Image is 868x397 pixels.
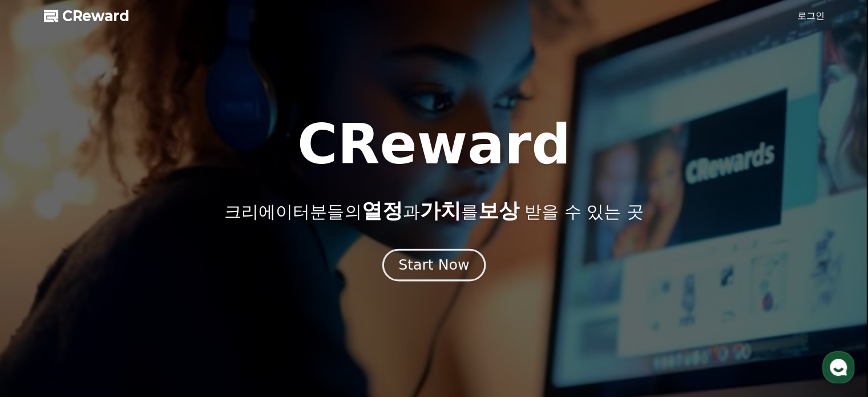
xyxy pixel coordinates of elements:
[104,320,118,329] span: 대화
[398,255,469,275] div: Start Now
[36,319,43,328] span: 홈
[75,302,147,331] a: 대화
[147,302,219,331] a: 설정
[478,199,519,222] span: 보상
[297,117,571,172] h1: CReward
[3,302,75,331] a: 홈
[62,7,130,25] span: CReward
[382,248,486,281] button: Start Now
[385,261,483,272] a: Start Now
[44,7,130,25] a: CReward
[419,199,461,222] span: 가치
[361,199,402,222] span: 열정
[224,199,643,222] p: 크리에이터분들의 과 를 받을 수 있는 곳
[797,9,825,23] a: 로그인
[176,319,190,328] span: 설정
